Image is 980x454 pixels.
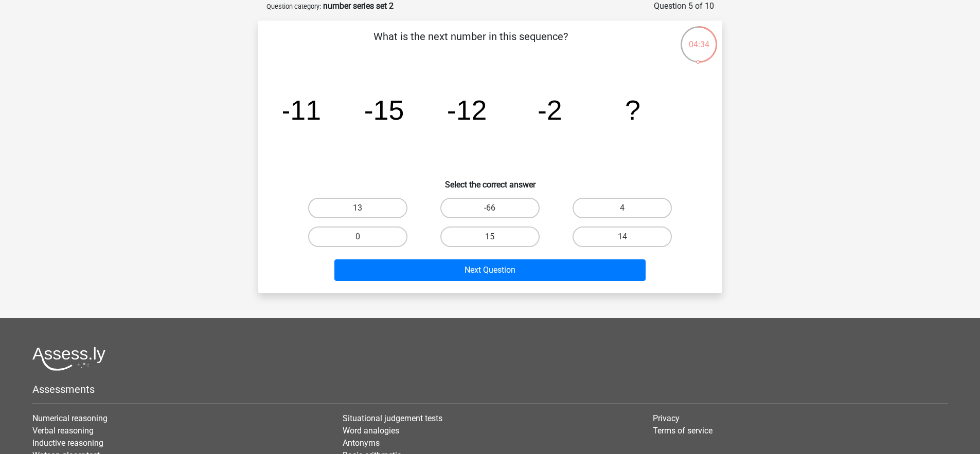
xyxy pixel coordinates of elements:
a: Antonyms [343,438,380,448]
p: What is the next number in this sequence? [275,29,667,60]
div: 04:34 [680,25,718,51]
tspan: -2 [537,94,562,125]
small: Question category: [266,3,321,10]
label: 0 [308,226,407,247]
a: Numerical reasoning [32,413,108,423]
label: 13 [308,198,407,218]
img: Assessly logo [32,347,105,371]
a: Inductive reasoning [32,438,103,448]
a: Word analogies [343,426,399,436]
tspan: -12 [447,94,487,125]
a: Terms of service [653,426,712,436]
a: Situational judgement tests [343,413,442,423]
a: Privacy [653,413,680,423]
h6: Select the correct answer [275,172,706,190]
label: 15 [440,226,540,247]
a: Verbal reasoning [32,426,94,436]
tspan: -15 [364,94,404,125]
label: 4 [573,198,672,218]
strong: number series set 2 [323,1,394,11]
tspan: ? [625,94,640,125]
h5: Assessments [32,383,948,395]
tspan: -11 [281,94,321,125]
label: -66 [440,198,540,218]
label: 14 [573,226,672,247]
button: Next Question [334,259,646,281]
